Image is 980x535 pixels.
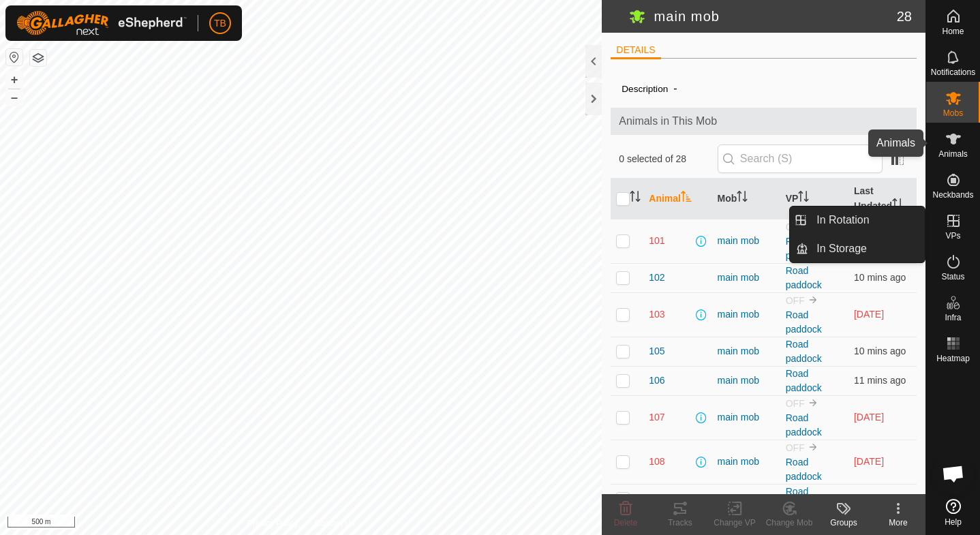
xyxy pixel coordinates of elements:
[622,84,668,94] label: Description
[786,398,805,409] span: OFF
[786,412,822,438] a: Road paddock
[945,314,961,322] span: Infra
[649,234,664,248] span: 101
[649,373,664,388] span: 106
[854,375,906,386] span: 1 Sep 2025 at 8:57 am
[314,517,354,530] a: Contact Us
[718,410,775,425] div: main mob
[892,200,903,211] p-sorticon: Activate to sort
[816,241,867,257] span: In Storage
[654,8,896,25] h2: main mob
[854,493,893,504] span: 1 Sep 2025 at 6:56 am
[816,517,871,529] div: Groups
[619,152,718,166] span: 0 selected of 28
[6,89,22,106] button: –
[854,346,906,356] span: 1 Sep 2025 at 8:57 am
[786,368,822,393] a: Road paddock
[619,113,908,129] span: Animals in This Mob
[649,271,664,285] span: 102
[808,442,818,453] img: to
[786,295,805,306] span: OFF
[737,193,748,204] p-sorticon: Activate to sort
[945,518,962,526] span: Help
[611,43,660,59] li: DETAILS
[786,339,822,364] a: Road paddock
[941,273,964,281] span: Status
[790,235,925,262] li: In Storage
[854,456,884,467] span: 28 Aug 2025 at 9:55 am
[854,309,884,320] span: 29 Aug 2025 at 5:15 pm
[718,491,775,506] div: main mob
[942,27,964,35] span: Home
[649,410,664,425] span: 107
[668,77,682,100] span: -
[786,221,805,232] span: OFF
[649,455,664,469] span: 108
[854,272,906,283] span: 1 Sep 2025 at 8:57 am
[707,517,762,529] div: Change VP
[786,309,822,335] a: Road paddock
[786,486,822,511] a: Road paddock
[808,397,818,408] img: to
[6,72,22,88] button: +
[649,491,660,506] span: 11
[932,191,973,199] span: Neckbands
[897,6,912,27] span: 28
[854,412,884,423] span: 30 Aug 2025 at 5:26 pm
[247,517,298,530] a: Privacy Policy
[943,109,963,117] span: Mobs
[681,193,692,204] p-sorticon: Activate to sort
[718,373,775,388] div: main mob
[649,307,664,322] span: 103
[808,294,818,305] img: to
[643,179,711,219] th: Animal
[718,271,775,285] div: main mob
[214,16,226,31] span: TB
[16,11,187,35] img: Gallagher Logo
[798,193,809,204] p-sorticon: Activate to sort
[786,442,805,453] span: OFF
[718,144,883,173] input: Search (S)
[848,179,917,219] th: Last Updated
[30,50,46,66] button: Map Layers
[936,354,970,363] span: Heatmap
[649,344,664,358] span: 105
[871,517,925,529] div: More
[926,493,980,532] a: Help
[808,207,925,234] a: In Rotation
[614,518,638,528] span: Delete
[630,193,641,204] p-sorticon: Activate to sort
[718,234,775,248] div: main mob
[931,68,975,76] span: Notifications
[712,179,780,219] th: Mob
[6,49,22,65] button: Reset Map
[790,207,925,234] li: In Rotation
[718,455,775,469] div: main mob
[945,232,960,240] span: VPs
[718,307,775,322] div: main mob
[762,517,816,529] div: Change Mob
[938,150,968,158] span: Animals
[718,344,775,358] div: main mob
[933,453,974,494] a: Open chat
[780,179,848,219] th: VP
[786,236,822,261] a: Road paddock
[816,212,869,228] span: In Rotation
[786,457,822,482] a: Road paddock
[808,235,925,262] a: In Storage
[653,517,707,529] div: Tracks
[786,265,822,290] a: Road paddock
